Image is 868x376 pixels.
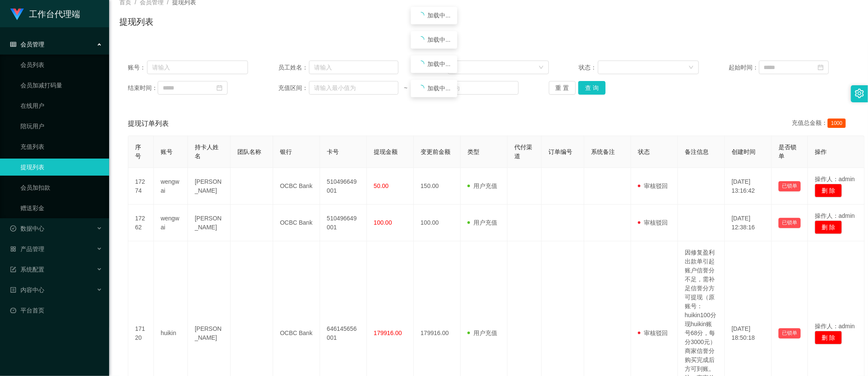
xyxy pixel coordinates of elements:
span: 系统配置 [10,266,44,273]
i: 图标: form [10,266,16,272]
span: 审核驳回 [638,330,668,336]
span: 提现订单列表 [128,119,169,129]
i: 图标: down [539,65,544,71]
input: 请输入最小值为 [309,81,398,95]
i: 图标: calendar [818,64,824,70]
span: 操作人：admin [815,323,855,330]
a: 会员加扣款 [20,179,102,196]
i: 图标: profile [10,287,16,293]
button: 删 除 [815,220,842,234]
td: 510496649001 [320,205,367,241]
a: 工作台代理端 [10,10,80,17]
a: 会员加减打码量 [20,77,102,94]
span: 数据中心 [10,225,44,232]
span: 179916.00 [374,330,402,336]
span: 代付渠道 [514,144,532,159]
span: 订单编号 [548,148,572,155]
span: 加载中... [428,12,451,19]
span: 操作人：admin [815,212,855,219]
span: 用户充值 [467,182,497,189]
button: 删 除 [815,184,842,197]
span: 内容中心 [10,286,44,293]
a: 陪玩用户 [20,118,102,135]
a: 充值列表 [20,138,102,155]
span: 50.00 [374,182,389,189]
i: 图标: check-circle-o [10,226,16,231]
span: 用户充值 [467,219,497,226]
span: 银行 [280,148,292,155]
td: wengwai [154,168,188,205]
a: 提现列表 [20,159,102,176]
div: 充值总金额： [792,119,849,129]
input: 请输入 [309,61,398,74]
span: 状态 [638,148,650,155]
i: 图标: table [10,41,16,47]
span: 账号 [161,148,173,155]
span: 1000 [828,119,846,128]
i: 图标: setting [855,89,864,98]
span: 提现金额 [374,148,398,155]
i: 图标: calendar [216,85,222,91]
span: ~ [398,84,413,93]
input: 请输入 [147,61,248,74]
span: 产品管理 [10,246,44,252]
span: 100.00 [374,219,392,226]
span: 账号： [128,63,147,72]
span: 充值区间： [278,84,309,93]
span: 变更前金额 [421,148,450,155]
a: 赠送彩金 [20,200,102,217]
span: 操作 [815,148,827,155]
span: 起始时间： [729,63,759,72]
span: 状态： [579,63,598,72]
i: 图标: down [689,65,694,71]
span: 操作人：admin [815,176,855,182]
span: 审核驳回 [638,182,668,189]
button: 已锁单 [779,218,801,228]
span: 审核驳回 [638,219,668,226]
td: 510496649001 [320,168,367,205]
input: 请输入最大值为 [413,81,519,95]
td: [DATE] 13:16:42 [725,168,772,205]
i: icon: loading [418,12,424,19]
td: [PERSON_NAME] [188,205,231,241]
td: [PERSON_NAME] [188,168,231,205]
a: 图标: dashboard平台首页 [10,302,102,319]
button: 已锁单 [779,181,801,191]
img: logo.9652507e.png [10,9,24,20]
button: 已锁单 [779,328,801,338]
span: 系统备注 [591,148,615,155]
span: 会员管理 [10,41,44,48]
span: 加载中... [428,36,451,43]
span: 备注信息 [685,148,709,155]
td: OCBC Bank [273,205,320,241]
td: 17274 [128,168,154,205]
i: 图标: appstore-o [10,246,16,252]
i: icon: loading [418,61,424,67]
span: 用户充值 [467,330,497,336]
td: 17262 [128,205,154,241]
td: 100.00 [414,205,461,241]
button: 查 询 [578,81,606,95]
a: 在线用户 [20,97,102,114]
td: wengwai [154,205,188,241]
span: 是否锁单 [779,144,796,159]
span: 员工姓名： [278,63,309,72]
h1: 提现列表 [119,15,153,28]
span: 持卡人姓名 [195,144,219,159]
a: 会员列表 [20,56,102,73]
button: 删 除 [815,331,842,344]
h1: 工作台代理端 [29,0,80,28]
td: 150.00 [414,168,461,205]
i: icon: loading [418,36,424,43]
i: icon: loading [418,85,424,92]
span: 创建时间 [732,148,756,155]
span: 团队名称 [237,148,261,155]
span: 序号 [135,144,141,159]
span: 卡号 [327,148,339,155]
span: 结束时间： [128,84,158,93]
button: 重 置 [549,81,576,95]
span: 加载中... [428,85,451,92]
td: [DATE] 12:38:16 [725,205,772,241]
span: 加载中... [428,61,451,67]
span: 类型 [467,148,479,155]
